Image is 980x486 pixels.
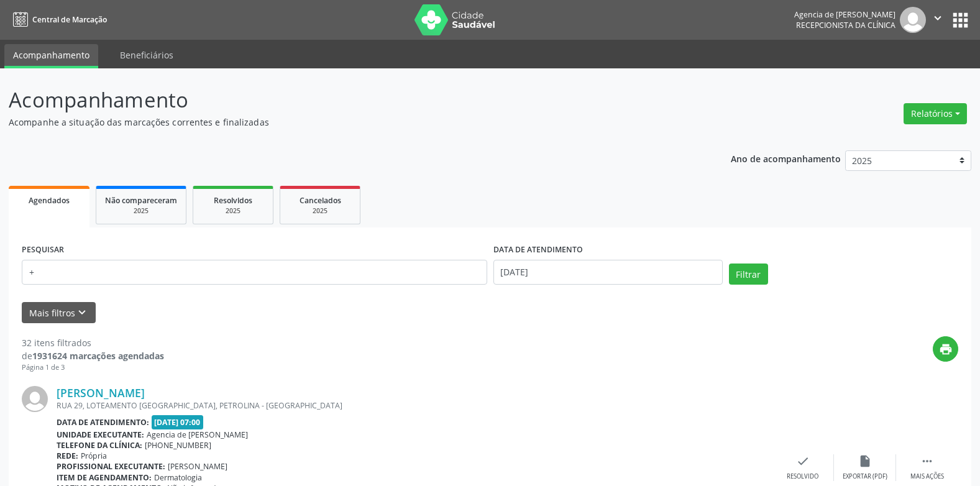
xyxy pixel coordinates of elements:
[75,306,89,319] i: keyboard_arrow_down
[926,7,950,33] button: 
[168,461,227,472] span: [PERSON_NAME]
[794,9,895,20] div: Agencia de [PERSON_NAME]
[9,116,682,129] p: Acompanhe a situação das marcações correntes e finalizadas
[22,362,164,373] div: Página 1 de 3
[289,206,351,216] div: 2025
[57,429,144,440] b: Unidade executante:
[22,386,48,412] img: img
[152,415,204,429] span: [DATE] 07:00
[9,85,682,116] p: Acompanhamento
[32,14,107,25] span: Central de Marcação
[300,195,341,206] span: Cancelados
[931,11,945,25] i: 
[904,103,967,124] button: Relatórios
[9,9,107,30] a: Central de Marcação
[843,472,887,481] div: Exportar (PDF)
[493,260,723,285] input: Selecione um intervalo
[787,472,818,481] div: Resolvido
[729,264,768,285] button: Filtrar
[32,350,164,362] strong: 1931624 marcações agendadas
[22,260,487,285] input: Nome, código do beneficiário ou CPF
[796,20,895,30] span: Recepcionista da clínica
[111,44,182,66] a: Beneficiários
[858,454,872,468] i: insert_drive_file
[81,451,107,461] span: Própria
[57,400,772,411] div: RUA 29, LOTEAMENTO [GEOGRAPHIC_DATA], PETROLINA - [GEOGRAPHIC_DATA]
[214,195,252,206] span: Resolvidos
[950,9,971,31] button: apps
[202,206,264,216] div: 2025
[29,195,70,206] span: Agendados
[57,461,165,472] b: Profissional executante:
[57,472,152,483] b: Item de agendamento:
[57,451,78,461] b: Rede:
[57,440,142,451] b: Telefone da clínica:
[105,206,177,216] div: 2025
[796,454,810,468] i: check
[731,150,841,166] p: Ano de acompanhamento
[493,241,583,260] label: DATA DE ATENDIMENTO
[920,454,934,468] i: 
[57,386,145,400] a: [PERSON_NAME]
[933,336,958,362] button: print
[154,472,202,483] span: Dermatologia
[22,336,164,349] div: 32 itens filtrados
[900,7,926,33] img: img
[105,195,177,206] span: Não compareceram
[57,417,149,428] b: Data de atendimento:
[147,429,248,440] span: Agencia de [PERSON_NAME]
[910,472,944,481] div: Mais ações
[22,302,96,324] button: Mais filtroskeyboard_arrow_down
[145,440,211,451] span: [PHONE_NUMBER]
[939,342,953,356] i: print
[22,349,164,362] div: de
[22,241,64,260] label: PESQUISAR
[4,44,98,68] a: Acompanhamento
